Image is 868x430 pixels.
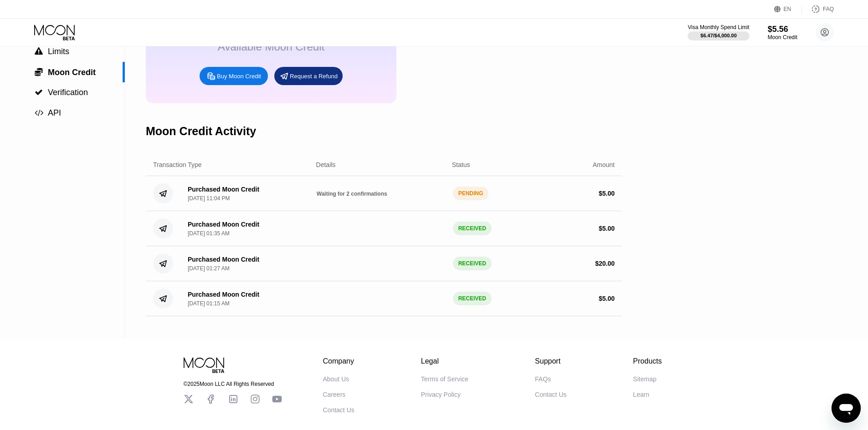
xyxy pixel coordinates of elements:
[633,391,649,398] div: Learn
[688,24,749,40] div: Visa Monthly Spend Limit$6.47/$4,000.00
[599,295,615,302] div: $ 5.00
[217,72,261,80] div: Buy Moon Credit
[323,406,354,414] div: Contact Us
[188,186,259,193] div: Purchased Moon Credit
[421,391,461,398] div: Privacy Policy
[188,291,259,298] div: Purchased Moon Credit
[768,25,797,40] div: $5.56Moon Credit
[188,256,259,263] div: Purchased Moon Credit
[452,161,470,168] div: Status
[200,67,268,85] div: Buy Moon Credit
[595,260,615,267] div: $ 20.00
[188,300,230,307] div: [DATE] 01:15 AM
[35,88,43,96] span: 
[34,88,43,96] div: 
[421,375,468,383] div: Terms of Service
[146,125,256,138] div: Moon Credit Activity
[48,68,96,77] span: Moon Credit
[48,47,69,56] span: Limits
[317,191,387,197] span: Waiting for 2 confirmations
[633,357,662,365] div: Products
[48,88,88,97] span: Verification
[48,108,61,117] span: API
[323,375,349,383] div: About Us
[188,265,230,272] div: [DATE] 01:27 AM
[188,221,259,228] div: Purchased Moon Credit
[290,72,338,80] div: Request a Refund
[35,47,43,56] span: 
[274,67,343,85] div: Request a Refund
[535,375,551,383] div: FAQs
[35,67,43,76] span: 
[35,109,43,117] span: 
[323,357,354,365] div: Company
[453,257,492,270] div: RECEIVED
[153,161,202,168] div: Transaction Type
[599,225,615,232] div: $ 5.00
[535,391,566,398] div: Contact Us
[700,33,737,38] div: $6.47 / $4,000.00
[832,394,861,423] iframe: Button to launch messaging window
[768,34,797,40] div: Moon Credit
[802,5,834,14] div: FAQ
[593,161,615,168] div: Amount
[535,357,566,365] div: Support
[218,40,324,53] div: Available Moon Credit
[421,357,468,365] div: Legal
[188,195,230,202] div: [DATE] 11:04 PM
[768,25,797,34] div: $5.56
[316,161,336,168] div: Details
[34,67,43,76] div: 
[823,6,834,12] div: FAQ
[774,5,802,14] div: EN
[599,190,615,197] div: $ 5.00
[34,47,43,56] div: 
[784,6,791,12] div: EN
[453,222,492,235] div: RECEIVED
[453,292,492,305] div: RECEIVED
[323,391,346,398] div: Careers
[453,187,489,200] div: PENDING
[688,24,749,30] div: Visa Monthly Spend Limit
[633,375,656,383] div: Sitemap
[188,230,230,237] div: [DATE] 01:35 AM
[184,381,282,387] div: © 2025 Moon LLC All Rights Reserved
